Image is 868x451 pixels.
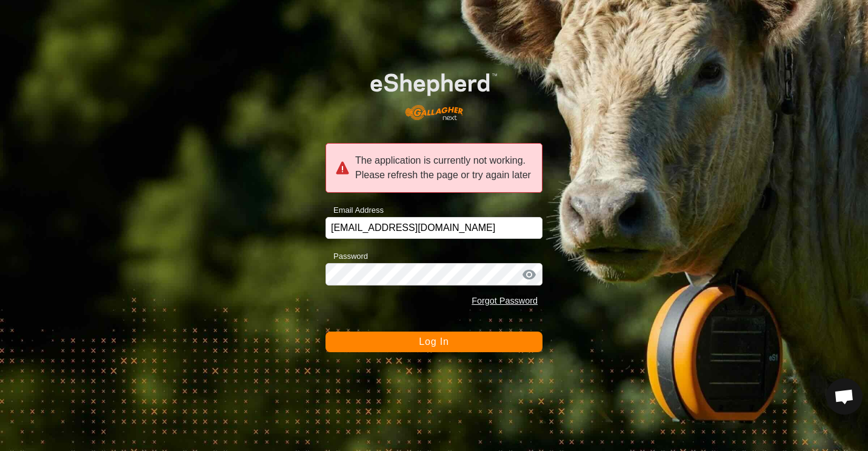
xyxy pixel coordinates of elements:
span: Log In [419,336,449,347]
label: Email Address [326,204,384,216]
a: Forgot Password [472,296,538,306]
label: Password [326,250,368,262]
input: Email Address [326,217,542,239]
img: E-shepherd Logo [347,55,521,129]
button: Log In [326,332,542,352]
div: The application is currently not working. Please refresh the page or try again later [326,143,542,193]
div: Open chat [826,378,863,415]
